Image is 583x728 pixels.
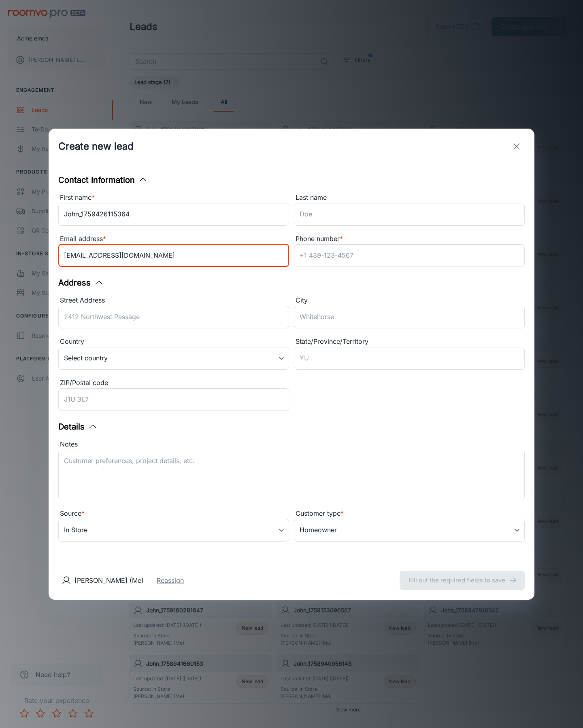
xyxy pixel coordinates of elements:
[58,439,525,450] div: Notes
[58,193,289,203] div: First name
[58,388,289,411] input: J1U 3L7
[294,203,525,226] input: Doe
[58,378,289,388] div: ZIP/Postal code
[58,244,289,267] input: myname@example.com
[58,508,289,519] div: Source
[294,347,525,370] input: YU
[509,138,525,154] button: exit
[294,306,525,328] input: Whitehorse
[74,576,144,585] p: [PERSON_NAME] (Me)
[294,519,525,542] div: Homeowner
[58,203,289,226] input: John
[294,336,525,347] div: State/Province/Territory
[58,234,289,244] div: Email address
[58,347,289,370] div: Select country
[58,139,134,154] h1: Create new lead
[58,174,148,186] button: Contact Information
[294,193,525,203] div: Last name
[294,508,525,519] div: Customer type
[58,421,98,433] button: Details
[58,295,289,306] div: Street Address
[58,277,104,289] button: Address
[294,295,525,306] div: City
[58,336,289,347] div: Country
[58,306,289,328] input: 2412 Northwest Passage
[294,244,525,267] input: +1 439-123-4567
[58,519,289,542] div: In Store
[294,234,525,244] div: Phone number
[157,576,184,585] button: Reassign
